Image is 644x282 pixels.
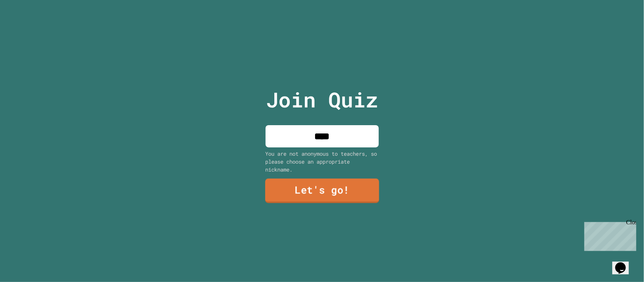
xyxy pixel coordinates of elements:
iframe: chat widget [612,252,636,274]
div: You are not anonymous to teachers, so please choose an appropriate nickname. [266,150,379,173]
a: Let's go! [265,178,379,203]
p: Join Quiz [266,84,378,115]
iframe: chat widget [581,219,636,251]
div: Chat with us now!Close [3,3,52,48]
